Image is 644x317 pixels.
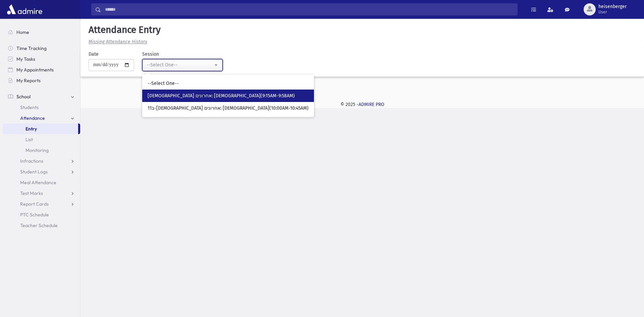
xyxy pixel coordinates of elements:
[3,166,80,177] a: Student Logs
[16,67,54,73] span: My Appointments
[20,201,49,207] span: Report Cards
[3,145,80,156] a: Monitoring
[16,56,35,62] span: My Tasks
[148,105,309,112] span: 11ב-[DEMOGRAPHIC_DATA] אחרונים: [DEMOGRAPHIC_DATA](10:00AM-10:45AM)
[3,188,80,199] a: Test Marks
[3,156,80,166] a: Infractions
[3,123,78,134] a: Entry
[20,104,39,110] span: Students
[86,24,639,36] h5: Attendance Entry
[25,147,49,153] span: Monitoring
[20,179,56,186] span: Meal Attendance
[20,158,43,164] span: Infractions
[3,209,80,220] a: PTC Schedule
[20,222,58,228] span: Teacher Schedule
[20,115,45,121] span: Attendance
[20,169,48,175] span: Student Logs
[148,80,179,87] span: --Select One--
[91,101,633,108] div: © 2025 -
[20,190,43,196] span: Test Marks
[101,3,517,15] input: Search
[3,75,80,86] a: My Reports
[3,199,80,209] a: Report Cards
[3,220,80,231] a: Teacher Schedule
[20,212,49,218] span: PTC Schedule
[5,3,44,16] img: AdmirePro
[3,177,80,188] a: Meal Attendance
[147,61,213,68] div: --Select One--
[142,59,223,71] button: --Select One--
[142,51,159,58] label: Session
[16,94,31,100] span: School
[3,102,80,113] a: Students
[16,45,47,51] span: Time Tracking
[16,29,29,35] span: Home
[86,39,147,45] a: Missing Attendance History
[16,77,41,84] span: My Reports
[148,93,295,99] span: [DEMOGRAPHIC_DATA] אחרונים: [DEMOGRAPHIC_DATA](9:15AM-9:58AM)
[598,9,627,15] span: User
[89,51,99,58] label: Date
[598,4,627,9] span: heisenberger
[359,102,384,107] a: ADMIRE PRO
[89,39,147,45] u: Missing Attendance History
[3,43,80,54] a: Time Tracking
[3,91,80,102] a: School
[3,113,80,123] a: Attendance
[3,64,80,75] a: My Appointments
[3,134,80,145] a: List
[3,27,80,38] a: Home
[3,54,80,64] a: My Tasks
[25,126,37,132] span: Entry
[25,137,33,143] span: List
